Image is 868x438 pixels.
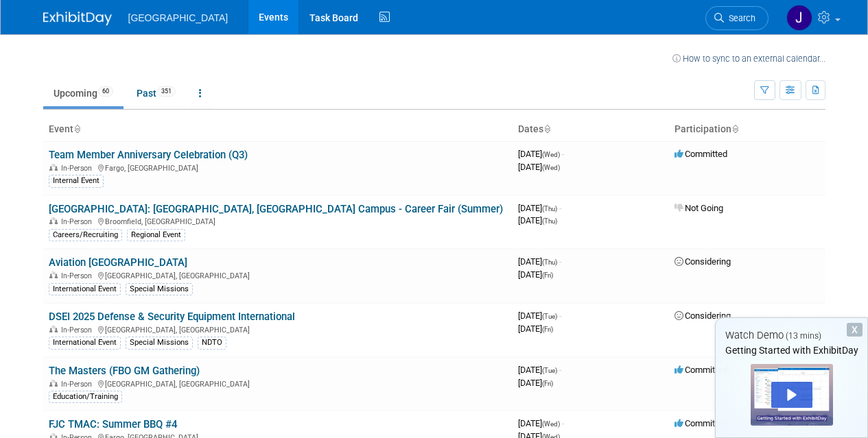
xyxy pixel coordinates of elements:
a: [GEOGRAPHIC_DATA]: [GEOGRAPHIC_DATA], [GEOGRAPHIC_DATA] Campus - Career Fair (Summer) [49,203,503,215]
a: Upcoming60 [43,80,124,106]
a: The Masters (FBO GM Gathering) [49,365,200,377]
span: 351 [157,86,176,97]
th: Dates [513,118,669,141]
span: In-Person [61,271,96,280]
div: [GEOGRAPHIC_DATA], [GEOGRAPHIC_DATA] [49,269,507,280]
span: [DATE] [518,256,561,267]
span: In-Person [61,380,96,389]
div: Special Missions [126,337,193,349]
span: (Thu) [542,258,557,266]
span: (13 mins) [786,331,821,341]
div: International Event [49,337,121,349]
span: - [559,365,561,375]
span: - [559,311,561,321]
span: Committed [675,365,727,375]
span: Search [724,13,755,23]
div: Fargo, [GEOGRAPHIC_DATA] [49,162,507,173]
span: - [559,203,561,213]
img: In-Person Event [49,164,58,171]
a: Search [705,6,769,30]
span: [DATE] [518,418,564,428]
span: (Fri) [542,271,553,279]
span: (Wed) [542,151,560,158]
img: In-Person Event [49,271,58,278]
div: Education/Training [49,391,122,403]
span: Committed [675,149,727,159]
div: Getting Started with ExhibitDay [716,343,867,357]
span: - [562,418,564,428]
img: In-Person Event [49,217,58,224]
span: [DATE] [518,215,557,226]
span: (Wed) [542,420,560,428]
div: [GEOGRAPHIC_DATA], [GEOGRAPHIC_DATA] [49,378,507,389]
div: Special Missions [126,283,193,295]
span: (Thu) [542,217,557,225]
span: [DATE] [518,162,560,172]
a: DSEI 2025 Defense & Security Equipment International [49,311,295,323]
span: [DATE] [518,324,553,334]
img: In-Person Event [49,380,58,387]
span: In-Person [61,164,96,173]
div: Regional Event [127,229,185,241]
img: In-Person Event [49,326,58,332]
span: Considering [675,311,731,321]
span: Not Going [675,203,723,213]
img: ExhibitDay [43,12,112,25]
div: Broomfield, [GEOGRAPHIC_DATA] [49,215,507,226]
a: Sort by Event Name [73,123,80,134]
span: 60 [98,86,113,97]
a: Aviation [GEOGRAPHIC_DATA] [49,256,187,269]
span: [DATE] [518,203,561,213]
a: FJC TMAC: Summer BBQ #4 [49,418,177,430]
span: - [559,256,561,267]
span: [DATE] [518,378,553,388]
span: (Wed) [542,164,560,171]
span: [DATE] [518,269,553,280]
a: Sort by Participation Type [731,123,738,134]
span: (Tue) [542,313,557,320]
a: Sort by Start Date [543,123,550,134]
a: How to sync to an external calendar... [672,53,825,64]
span: [GEOGRAPHIC_DATA] [128,12,228,23]
div: Dismiss [847,323,863,337]
span: In-Person [61,217,96,226]
span: In-Person [61,326,96,334]
span: (Fri) [542,326,553,333]
a: Team Member Anniversary Celebration (Q3) [49,149,248,161]
div: Watch Demo [716,328,867,343]
div: Careers/Recruiting [49,229,122,241]
div: NDTO [198,337,226,349]
div: [GEOGRAPHIC_DATA], [GEOGRAPHIC_DATA] [49,324,507,334]
span: [DATE] [518,311,561,321]
span: (Thu) [542,205,557,212]
img: Jeremy Sobolik [786,5,812,31]
th: Event [43,118,513,141]
th: Participation [669,118,825,141]
span: [DATE] [518,365,561,375]
span: (Fri) [542,380,553,387]
span: - [562,149,564,159]
span: Considering [675,256,731,267]
div: Internal Event [49,175,104,187]
span: [DATE] [518,149,564,159]
span: Committed [675,418,727,428]
a: Past351 [126,80,186,106]
div: International Event [49,283,121,295]
span: (Tue) [542,367,557,374]
div: Play [771,382,812,408]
